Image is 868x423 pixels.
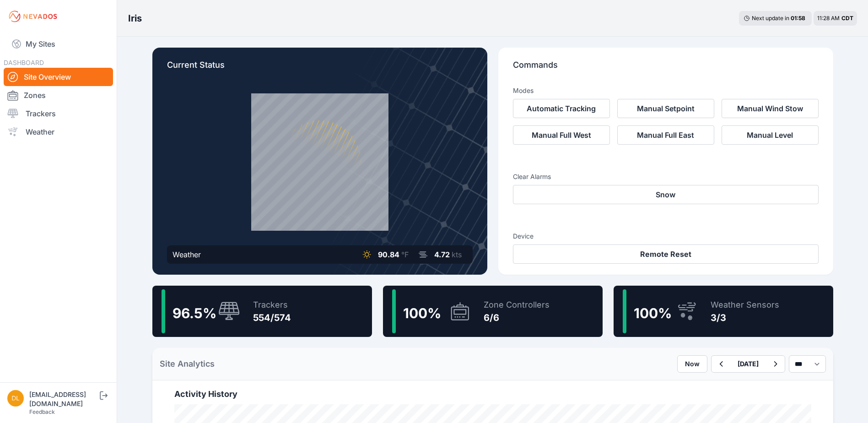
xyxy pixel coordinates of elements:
[614,286,833,337] a: 100%Weather Sensors3/3
[711,298,779,311] div: Weather Sensors
[513,59,819,79] p: Commands
[513,185,819,204] button: Snow
[617,125,714,145] button: Manual Full East
[513,99,610,118] button: Automatic Tracking
[29,390,98,408] div: [EMAIL_ADDRESS][DOMAIN_NAME]
[403,305,441,321] span: 100 %
[253,311,291,324] div: 554/574
[160,358,215,370] h2: Site Analytics
[617,99,714,118] button: Manual Setpoint
[4,68,113,86] a: Site Overview
[434,250,450,259] span: 4.72
[4,104,113,123] a: Trackers
[152,286,372,337] a: 96.5%Trackers554/574
[7,9,59,24] img: Nevados
[383,286,603,337] a: 100%Zone Controllers6/6
[4,33,113,55] a: My Sites
[484,298,550,311] div: Zone Controllers
[167,59,473,79] p: Current Status
[128,6,142,30] nav: Breadcrumb
[29,408,55,415] a: Feedback
[513,125,610,145] button: Manual Full West
[841,15,853,22] span: CDT
[4,59,44,66] span: DASHBOARD
[634,305,672,321] span: 100 %
[722,125,819,145] button: Manual Level
[401,250,409,259] span: °F
[378,250,399,259] span: 90.84
[253,298,291,311] div: Trackers
[513,86,534,95] h3: Modes
[452,250,462,259] span: kts
[484,311,550,324] div: 6/6
[730,356,766,372] button: [DATE]
[817,15,840,22] span: 11:28 AM
[173,305,216,321] span: 96.5 %
[791,15,807,22] div: 01 : 58
[711,311,779,324] div: 3/3
[513,172,819,181] h3: Clear Alarms
[7,390,24,407] img: dlay@prim.com
[677,355,707,373] button: Now
[4,123,113,141] a: Weather
[513,244,819,264] button: Remote Reset
[513,232,819,241] h3: Device
[752,15,789,22] span: Next update in
[4,86,113,104] a: Zones
[174,388,811,401] h2: Activity History
[722,99,819,118] button: Manual Wind Stow
[173,249,201,260] div: Weather
[128,12,142,25] h3: Iris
